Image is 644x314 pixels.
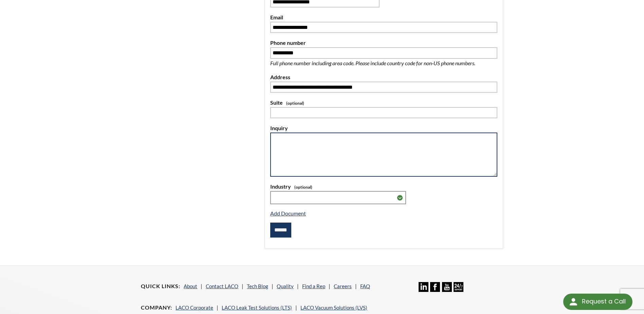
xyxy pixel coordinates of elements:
[582,294,626,309] div: Request a Call
[270,182,497,191] label: Industry
[222,304,292,311] a: LACO Leak Test Solutions (LTS)
[360,283,370,289] a: FAQ
[270,73,497,82] label: Address
[454,282,463,292] img: 24/7 Support Icon
[300,304,367,311] a: LACO Vacuum Solutions (LVS)
[270,124,497,133] label: Inquiry
[270,210,306,216] a: Add Document
[141,283,180,290] h4: Quick Links
[270,13,497,22] label: Email
[141,304,172,311] h4: Company
[454,287,463,293] a: 24/7 Support
[270,38,497,47] label: Phone number
[176,304,213,311] a: LACO Corporate
[206,283,238,289] a: Contact LACO
[184,283,197,289] a: About
[247,283,268,289] a: Tech Blog
[302,283,325,289] a: Find a Rep
[563,294,632,310] div: Request a Call
[568,296,579,307] img: round button
[334,283,352,289] a: Careers
[270,98,497,107] label: Suite
[270,59,497,68] p: Full phone number including area code. Please include country code for non-US phone numbers.
[277,283,294,289] a: Quality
